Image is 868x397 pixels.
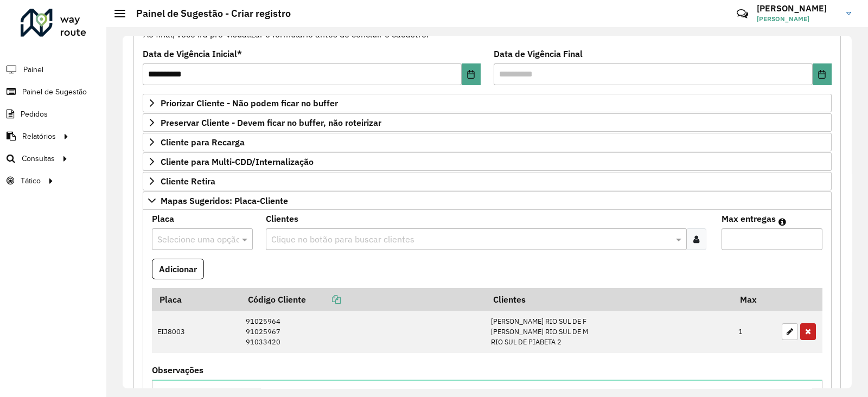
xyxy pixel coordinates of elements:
[152,212,174,225] label: Placa
[731,2,754,25] a: Contato Rápido
[240,311,486,353] td: 91025964 91025967 91033420
[161,99,338,107] span: Priorizar Cliente - Não podem ficar no buffer
[486,311,733,353] td: [PERSON_NAME] RIO SUL DE F [PERSON_NAME] RIO SUL DE M RIO SUL DE PIABETA 2
[757,3,838,14] h3: [PERSON_NAME]
[143,94,832,112] a: Priorizar Cliente - Não podem ficar no buffer
[733,311,776,353] td: 1
[23,64,43,75] span: Painel
[778,217,786,226] em: Máximo de clientes que serão colocados na mesma rota com os clientes informados
[152,288,240,311] th: Placa
[813,63,832,85] button: Choose Date
[143,172,832,190] a: Cliente Retira
[143,191,832,210] a: Mapas Sugeridos: Placa-Cliente
[240,288,486,311] th: Código Cliente
[266,212,298,225] label: Clientes
[125,8,291,20] h2: Painel de Sugestão - Criar registro
[161,118,381,127] span: Preservar Cliente - Devem ficar no buffer, não roteirizar
[161,138,245,146] span: Cliente para Recarga
[22,131,56,142] span: Relatórios
[21,108,48,120] span: Pedidos
[161,196,288,205] span: Mapas Sugeridos: Placa-Cliente
[161,157,314,166] span: Cliente para Multi-CDD/Internalização
[462,63,481,85] button: Choose Date
[143,152,832,171] a: Cliente para Multi-CDD/Internalização
[161,177,215,185] span: Cliente Retira
[22,86,87,98] span: Painel de Sugestão
[733,288,776,311] th: Max
[143,47,242,60] label: Data de Vigência Inicial
[152,311,240,353] td: EIJ8003
[22,153,55,164] span: Consultas
[486,288,733,311] th: Clientes
[143,133,832,151] a: Cliente para Recarga
[152,363,203,376] label: Observações
[152,259,204,279] button: Adicionar
[722,212,776,225] label: Max entregas
[21,175,41,187] span: Tático
[143,113,832,132] a: Preservar Cliente - Devem ficar no buffer, não roteirizar
[306,294,341,305] a: Copiar
[494,47,583,60] label: Data de Vigência Final
[757,14,838,24] span: [PERSON_NAME]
